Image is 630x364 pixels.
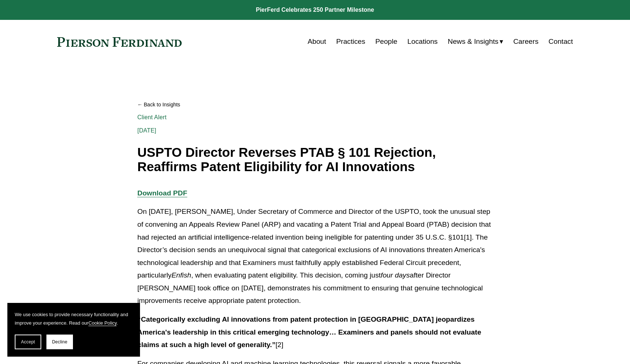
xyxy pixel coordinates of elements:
[137,313,493,351] p: [2]
[137,315,483,349] strong: “Categorically excluding AI innovations from patent protection in [GEOGRAPHIC_DATA] jeopardizes A...
[137,145,493,174] h1: USPTO Director Reverses PTAB § 101 Rejection, Reaffirms Patent Eligibility for AI Innovations
[46,335,73,349] button: Decline
[336,35,365,49] a: Practices
[137,127,156,134] span: [DATE]
[308,35,326,49] a: About
[513,35,538,49] a: Careers
[88,320,117,326] a: Cookie Policy
[448,35,498,48] span: News & Insights
[407,35,438,49] a: Locations
[137,205,493,307] p: On [DATE], [PERSON_NAME], Under Secretary of Commerce and Director of the USPTO, took the unusual...
[448,35,503,49] a: folder dropdown
[137,189,187,197] a: Download PDF
[15,335,41,349] button: Accept
[7,303,140,357] section: Cookie banner
[15,310,133,327] p: We use cookies to provide necessary functionality and improve your experience. Read our .
[375,35,398,49] a: People
[137,114,167,120] a: Client Alert
[52,339,67,344] span: Decline
[137,98,493,111] a: Back to Insights
[172,271,191,279] em: Enfish
[549,35,573,49] a: Contact
[21,339,35,344] span: Accept
[381,271,410,279] em: four days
